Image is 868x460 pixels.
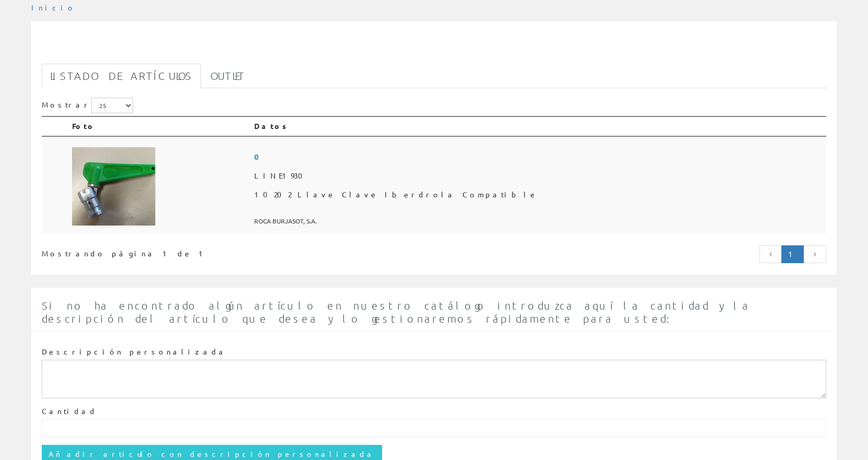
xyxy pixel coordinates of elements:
[72,147,156,226] img: Foto artículo 10202 Llave Clave Iberdrola Compatible (160.40925266904x150)
[254,147,822,167] span: 0
[254,167,822,185] span: LINE1930
[68,116,250,136] th: Foto
[31,3,76,12] a: Inicio
[759,245,782,263] a: Página anterior
[202,64,254,88] a: Outlet
[42,38,826,58] h1: LINE1930
[250,116,826,136] th: Datos
[42,64,201,88] a: Listado de artículos
[42,406,97,417] label: Cantidad
[91,98,133,113] select: Mostrar
[42,244,360,259] div: Mostrando página 1 de 1
[781,245,804,263] a: Página actual
[42,299,750,325] span: Si no ha encontrado algún artículo en nuestro catálogo introduzca aquí la cantidad y la descripci...
[254,185,822,204] span: 10202 Llave Clave Iberdrola Compatible
[42,347,227,357] label: Descripción personalizada
[254,213,822,230] span: ROCA BURJASOT, S.A.
[42,98,133,113] label: Mostrar
[803,245,826,263] a: Página siguiente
